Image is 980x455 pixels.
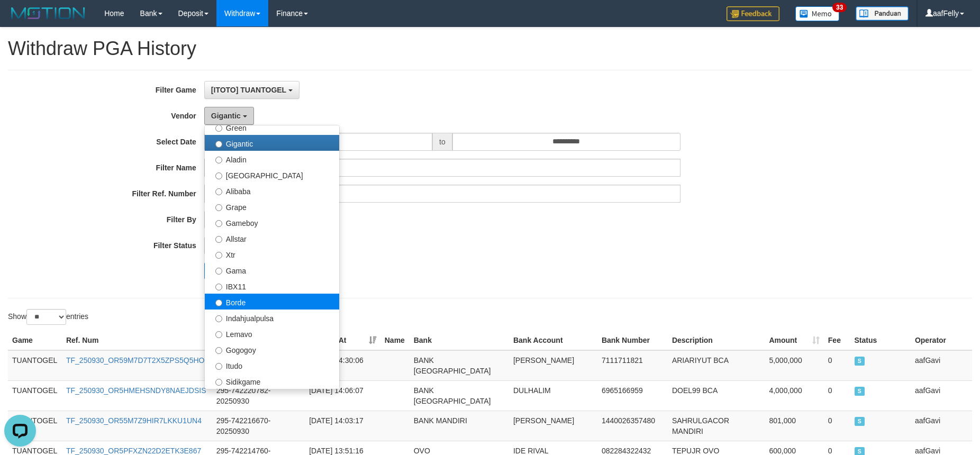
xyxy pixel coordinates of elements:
td: [DATE] 14:03:17 [305,411,380,441]
input: Green [215,125,222,132]
td: TUANTOGEL [8,350,62,381]
td: ARIARIYUT BCA [668,350,765,381]
button: [ITOTO] TUANTOGEL [204,81,300,99]
img: MOTION_logo.png [8,5,88,21]
td: BANK [GEOGRAPHIC_DATA] [410,350,509,381]
td: 0 [824,380,850,411]
a: TF_250930_OR59M7D7T2X5ZPS5Q5HO [66,356,204,365]
label: Borde [205,294,339,310]
img: Feedback.jpg [727,6,779,21]
label: Sidikgame [205,373,339,389]
label: Green [205,119,339,135]
input: Lemavo [215,331,222,338]
td: BANK [GEOGRAPHIC_DATA] [410,380,509,411]
button: Gigantic [204,107,254,125]
label: Alibaba [205,183,339,198]
th: Status [850,331,911,350]
td: 801,000 [765,411,823,441]
th: Description [668,331,765,350]
th: Name [380,331,410,350]
th: Bank Number [597,331,668,350]
label: Itudo [205,357,339,373]
label: Indahjualpulsa [205,310,339,325]
input: Indahjualpulsa [215,315,222,322]
td: [PERSON_NAME] [509,350,597,381]
label: Gogogoy [205,341,339,357]
label: Xtr [205,246,339,262]
th: Bank Account [509,331,597,350]
input: Allstar [215,236,222,243]
th: Created At: activate to sort column ascending [305,331,380,350]
button: Open LiveChat chat widget [4,4,36,36]
input: Alibaba [215,188,222,195]
th: Bank [410,331,509,350]
td: DULHALIM [509,380,597,411]
th: Fee [824,331,850,350]
span: SUCCESS [855,417,865,426]
span: 33 [832,3,847,12]
th: Game [8,331,62,350]
td: 7111711821 [597,350,668,381]
td: aafGavi [911,350,972,381]
td: SAHRULGACOR MANDIRI [668,411,765,441]
input: Gameboy [215,220,222,227]
input: Borde [215,299,222,306]
td: 0 [824,411,850,441]
td: [DATE] 14:06:07 [305,380,380,411]
a: TF_250930_OR55M7Z9HIR7LKKU1UN4 [66,416,202,425]
td: 6965166959 [597,380,668,411]
input: [GEOGRAPHIC_DATA] [215,172,222,179]
label: Gigantic [205,135,339,151]
td: DOEL99 BCA [668,380,765,411]
td: 295-742220782-20250930 [212,380,305,411]
input: Gogogoy [215,347,222,354]
input: Gigantic [215,141,222,148]
input: Xtr [215,252,222,259]
label: Lemavo [205,325,339,341]
td: TUANTOGEL [8,380,62,411]
img: Button%20Memo.svg [795,6,840,21]
th: Ref. Num [62,331,212,350]
span: Gigantic [211,112,241,120]
td: 1440026357480 [597,411,668,441]
label: IBX11 [205,278,339,294]
input: Itudo [215,363,222,370]
label: Aladin [205,151,339,167]
td: 0 [824,350,850,381]
label: Gama [205,262,339,278]
td: [PERSON_NAME] [509,411,597,441]
h1: Withdraw PGA History [8,38,972,59]
label: Show entries [8,309,88,325]
span: to [432,133,452,151]
td: BANK MANDIRI [410,411,509,441]
td: 295-742216670-20250930 [212,411,305,441]
label: [GEOGRAPHIC_DATA] [205,167,339,183]
td: [DATE] 14:30:06 [305,350,380,381]
td: aafGavi [911,411,972,441]
input: Grape [215,204,222,211]
th: Amount: activate to sort column ascending [765,331,823,350]
span: SUCCESS [855,387,865,396]
input: Aladin [215,157,222,163]
td: 5,000,000 [765,350,823,381]
input: Sidikgame [215,379,222,386]
input: IBX11 [215,284,222,290]
span: SUCCESS [855,357,865,366]
a: TF_250930_OR5HMEHSNDY8NAEJDSIS [66,386,206,395]
span: [ITOTO] TUANTOGEL [211,86,286,94]
label: Allstar [205,230,339,246]
label: Gameboy [205,214,339,230]
select: Showentries [26,309,66,325]
th: Operator [911,331,972,350]
label: Grape [205,198,339,214]
input: Gama [215,268,222,275]
img: panduan.png [856,6,909,21]
a: TF_250930_OR5PFXZN22D2ETK3E867 [66,447,201,455]
td: aafGavi [911,380,972,411]
td: 4,000,000 [765,380,823,411]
